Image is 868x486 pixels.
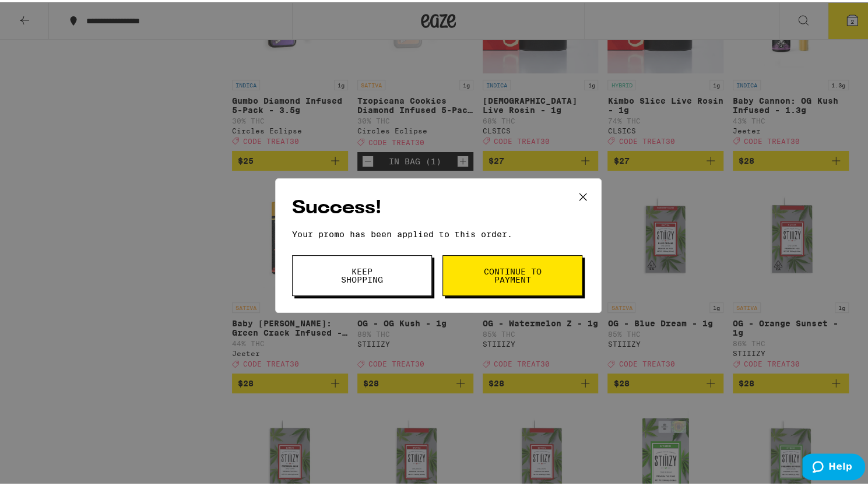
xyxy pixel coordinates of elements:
h2: Success! [292,193,585,219]
iframe: Opens a widget where you can find more information [802,451,865,480]
button: Keep Shopping [292,253,432,294]
span: Continue to payment [483,265,542,281]
p: Your promo has been applied to this order. [292,227,585,237]
span: Keep Shopping [332,265,392,281]
button: Continue to payment [442,253,582,294]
